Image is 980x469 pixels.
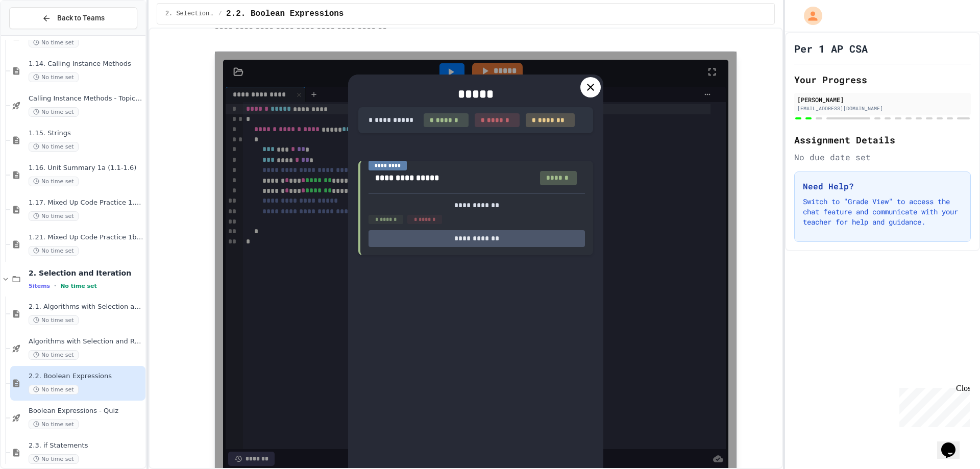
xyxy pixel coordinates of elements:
[29,94,143,103] span: Calling Instance Methods - Topic 1.14
[29,177,79,186] span: No time set
[57,13,105,23] span: Back to Teams
[29,233,143,242] span: 1.21. Mixed Up Code Practice 1b (1.7-1.15)
[29,199,143,207] span: 1.17. Mixed Up Code Practice 1.1-1.6
[29,419,79,429] span: No time set
[29,337,143,346] span: Algorithms with Selection and Repetition - Topic 2.1
[29,38,79,47] span: No time set
[29,372,143,381] span: 2.2. Boolean Expressions
[226,8,344,20] span: 2.2. Boolean Expressions
[794,72,971,87] h2: Your Progress
[29,283,50,289] span: 5 items
[29,407,143,415] span: Boolean Expressions - Quiz
[797,95,968,104] div: [PERSON_NAME]
[60,283,97,289] span: No time set
[29,107,79,117] span: No time set
[29,246,79,256] span: No time set
[29,211,79,221] span: No time set
[29,60,143,68] span: 1.14. Calling Instance Methods
[29,385,79,394] span: No time set
[29,350,79,360] span: No time set
[29,268,143,278] span: 2. Selection and Iteration
[803,196,962,227] p: Switch to "Grade View" to access the chat feature and communicate with your teacher for help and ...
[165,10,214,18] span: 2. Selection and Iteration
[29,129,143,138] span: 1.15. Strings
[29,303,143,311] span: 2.1. Algorithms with Selection and Repetition
[794,151,971,163] div: No due date set
[797,105,968,112] div: [EMAIL_ADDRESS][DOMAIN_NAME]
[29,315,79,325] span: No time set
[895,384,970,427] iframe: chat widget
[29,164,143,172] span: 1.16. Unit Summary 1a (1.1-1.6)
[803,180,962,192] h3: Need Help?
[54,282,56,290] span: •
[29,454,79,464] span: No time set
[218,10,222,18] span: /
[794,133,971,147] h2: Assignment Details
[29,142,79,152] span: No time set
[937,428,970,459] iframe: chat widget
[29,72,79,82] span: No time set
[9,7,137,29] button: Back to Teams
[793,4,825,28] div: My Account
[4,4,70,65] div: Chat with us now!Close
[794,41,868,56] h1: Per 1 AP CSA
[29,441,143,450] span: 2.3. if Statements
